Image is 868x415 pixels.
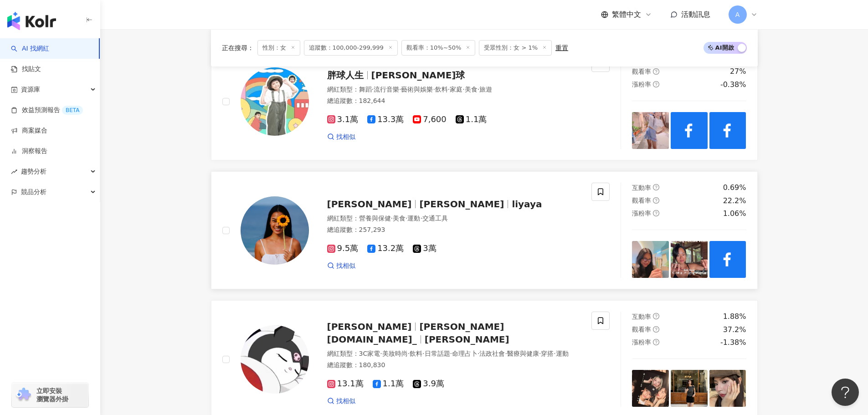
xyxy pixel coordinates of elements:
[435,86,448,93] span: 飲料
[413,115,447,124] span: 7,600
[653,339,659,345] span: question-circle
[632,210,651,217] span: 漲粉率
[720,338,746,348] div: -1.38%
[671,241,708,278] img: post-image
[479,350,505,357] span: 法政社會
[327,261,355,271] a: 找相似
[448,86,450,93] span: ·
[371,70,465,81] span: [PERSON_NAME]球
[401,40,476,56] span: 觀看率：10%~50%
[336,133,355,142] span: 找相似
[723,183,746,193] div: 0.69%
[7,12,56,30] img: logo
[257,40,300,56] span: 性別：女
[653,210,659,216] span: question-circle
[422,350,424,357] span: ·
[327,214,581,223] div: 網紅類型 ：
[539,350,541,357] span: ·
[479,40,552,56] span: 受眾性別：女 > 1%
[507,350,539,357] span: 醫療與健康
[327,397,355,406] a: 找相似
[359,215,391,222] span: 營養與保健
[327,244,359,253] span: 9.5萬
[479,86,492,93] span: 旅遊
[555,44,568,51] div: 重置
[632,326,651,333] span: 觀看率
[327,361,581,370] div: 總追蹤數 ： 180,830
[632,241,669,278] img: post-image
[450,350,452,357] span: ·
[653,81,659,87] span: question-circle
[367,244,404,253] span: 13.2萬
[632,68,651,75] span: 觀看率
[478,86,479,93] span: ·
[723,209,746,219] div: 1.06%
[336,261,355,271] span: 找相似
[401,86,433,93] span: 藝術與娛樂
[450,86,462,93] span: 家庭
[612,10,641,20] span: 繁體中文
[452,350,478,357] span: 命理占卜
[408,350,410,357] span: ·
[462,86,464,93] span: ·
[12,383,88,407] a: chrome extension立即安裝 瀏覽器外掛
[723,325,746,335] div: 37.2%
[304,40,398,56] span: 追蹤數：100,000-299,999
[632,338,651,346] span: 漲粉率
[21,79,40,100] span: 資源庫
[425,350,450,357] span: 日常話題
[327,133,355,142] a: 找相似
[327,115,359,124] span: 3.1萬
[413,379,444,389] span: 3.9萬
[723,312,746,322] div: 1.88%
[422,215,448,222] span: 交通工具
[512,199,542,210] span: liyaya
[410,350,422,357] span: 飲料
[709,370,746,407] img: post-image
[327,379,364,389] span: 13.1萬
[433,86,435,93] span: ·
[653,313,659,319] span: question-circle
[359,86,372,93] span: 舞蹈
[380,350,382,357] span: ·
[632,313,651,320] span: 互動率
[632,370,669,407] img: post-image
[367,115,404,124] span: 13.3萬
[327,199,412,210] span: [PERSON_NAME]
[327,225,581,235] div: 總追蹤數 ： 257,293
[632,197,651,204] span: 觀看率
[556,350,569,357] span: 運動
[374,86,399,93] span: 流行音樂
[554,350,555,357] span: ·
[505,350,507,357] span: ·
[406,215,407,222] span: ·
[327,85,581,94] div: 網紅類型 ：
[241,67,309,136] img: KOL Avatar
[327,349,581,359] div: 網紅類型 ：
[241,196,309,265] img: KOL Avatar
[211,171,758,289] a: KOL Avatar[PERSON_NAME][PERSON_NAME]liyaya網紅類型：營養與保健·美食·運動·交通工具總追蹤數：257,2939.5萬13.2萬3萬找相似互動率quest...
[372,86,374,93] span: ·
[11,65,41,74] a: 找貼文
[632,112,669,149] img: post-image
[11,169,17,175] span: rise
[413,244,436,253] span: 3萬
[11,147,47,156] a: 洞察報告
[478,350,479,357] span: ·
[709,112,746,149] img: post-image
[11,126,47,135] a: 商案媒合
[671,370,708,407] img: post-image
[456,115,487,124] span: 1.1萬
[399,86,401,93] span: ·
[419,199,504,210] span: [PERSON_NAME]
[832,379,859,406] iframe: Help Scout Beacon - Open
[15,388,32,402] img: chrome extension
[36,387,68,403] span: 立即安裝 瀏覽器外掛
[653,184,659,190] span: question-circle
[730,67,746,77] div: 27%
[222,44,254,51] span: 正在搜尋 ：
[393,215,406,222] span: 美食
[425,334,509,345] span: [PERSON_NAME]
[373,379,404,389] span: 1.1萬
[653,68,659,75] span: question-circle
